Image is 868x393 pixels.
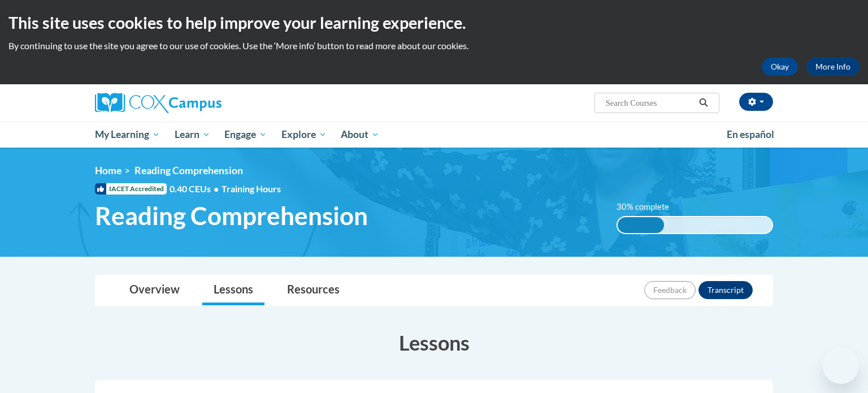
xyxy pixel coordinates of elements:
img: Cox Campus [95,93,222,113]
iframe: Button to launch messaging window [823,348,859,384]
a: Learn [167,122,218,148]
label: 30% complete [617,201,682,213]
h2: This site uses cookies to help improve your learning experience. [8,11,860,34]
a: Explore [274,122,334,148]
span: Reading Comprehension [134,165,243,176]
a: About [334,122,387,148]
span: Reading Comprehension [95,201,368,231]
p: By continuing to use the site you agree to our use of cookies. Use the ‘More info’ button to read... [8,40,860,52]
button: Account Settings [739,93,773,111]
a: My Learning [88,122,167,148]
input: Search Courses [605,96,695,110]
span: My Learning [95,128,160,141]
span: • [214,183,219,194]
span: 0.40 CEUs [170,183,222,195]
h3: Lessons [95,329,773,357]
a: Home [95,165,121,176]
button: Okay [762,58,798,76]
span: About [341,128,379,141]
div: 30% complete [618,217,664,233]
span: Explore [281,128,327,141]
a: Resources [276,275,351,305]
span: Training Hours [222,183,281,194]
span: Engage [224,128,267,141]
a: Lessons [202,275,264,305]
button: Transcript [698,281,753,299]
span: En español [727,128,774,140]
a: En español [719,123,782,146]
span: Learn [175,128,210,141]
div: Main menu [78,122,790,148]
a: Cox Campus [95,93,310,113]
a: More Info [806,58,860,76]
button: Search [695,96,712,110]
a: Engage [217,122,274,148]
button: Feedback [644,281,696,299]
span: IACET Accredited [95,183,167,195]
a: Overview [118,275,191,305]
